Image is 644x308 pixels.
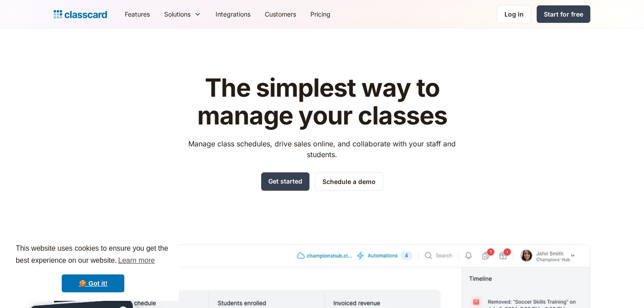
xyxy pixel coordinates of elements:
[7,235,179,301] div: cookieconsent
[303,4,338,24] a: Pricing
[157,4,208,24] div: Solutions
[54,8,107,21] a: Logo
[180,138,464,160] p: Manage class schedules, drive sales online, and collaborate with your staff and students.
[208,4,258,24] a: Integrations
[537,5,590,23] a: Start for free
[117,254,156,267] a: learn more about cookies
[504,9,524,19] div: Log in
[62,274,124,292] a: dismiss cookie message
[16,243,170,267] span: This website uses cookies to ensure you get the best experience on our website.
[258,4,303,24] a: Customers
[497,5,531,23] a: Log in
[164,9,191,19] div: Solutions
[118,4,157,24] a: Features
[180,74,464,129] h1: The simplest way to manage your classes
[544,9,583,19] div: Start for free
[261,172,309,191] a: Get started
[315,172,383,191] a: Schedule a demo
